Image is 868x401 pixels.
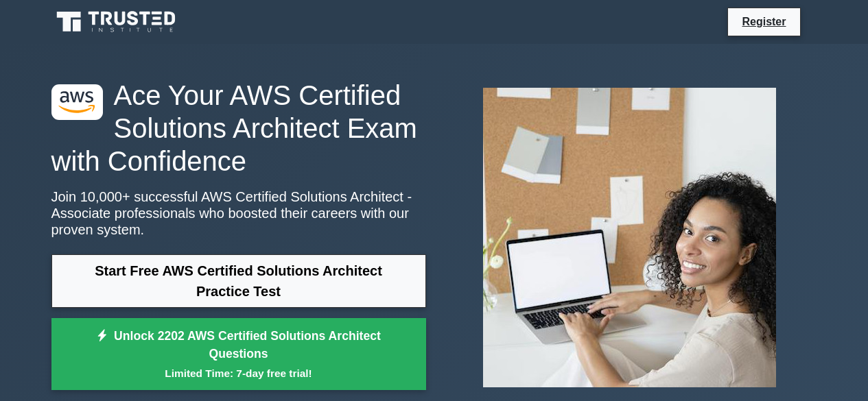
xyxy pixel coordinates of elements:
[51,189,426,238] p: Join 10,000+ successful AWS Certified Solutions Architect - Associate professionals who boosted t...
[51,79,426,178] h1: Ace Your AWS Certified Solutions Architect Exam with Confidence
[734,13,794,30] a: Register
[51,318,426,391] a: Unlock 2202 AWS Certified Solutions Architect QuestionsLimited Time: 7-day free trial!
[69,365,409,381] small: Limited Time: 7-day free trial!
[51,254,426,308] a: Start Free AWS Certified Solutions Architect Practice Test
